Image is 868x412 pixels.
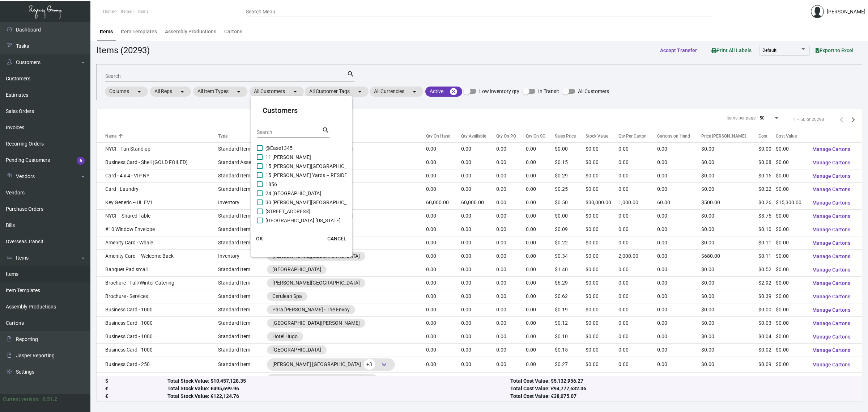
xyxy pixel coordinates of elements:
[248,232,271,245] button: OK
[265,153,311,161] span: 11 [PERSON_NAME]
[43,395,57,403] div: 0.51.2
[263,105,341,116] mat-card-title: Customers
[265,180,277,189] span: 1856
[265,189,321,198] span: 24 [GEOGRAPHIC_DATA]
[322,126,329,135] mat-icon: search
[265,162,395,171] span: 15 [PERSON_NAME][GEOGRAPHIC_DATA] – RESIDENCES
[327,236,346,241] span: CANCEL
[265,216,341,225] span: [GEOGRAPHIC_DATA] [US_STATE]
[256,236,263,241] span: OK
[265,198,389,207] span: 30 [PERSON_NAME][GEOGRAPHIC_DATA] - Residences
[265,144,293,152] span: @Ease1345
[265,171,381,180] span: 15 [PERSON_NAME] Yards – RESIDENCES - Inactive
[3,395,40,403] div: Current version:
[322,232,352,245] button: CANCEL
[265,207,310,216] span: [STREET_ADDRESS]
